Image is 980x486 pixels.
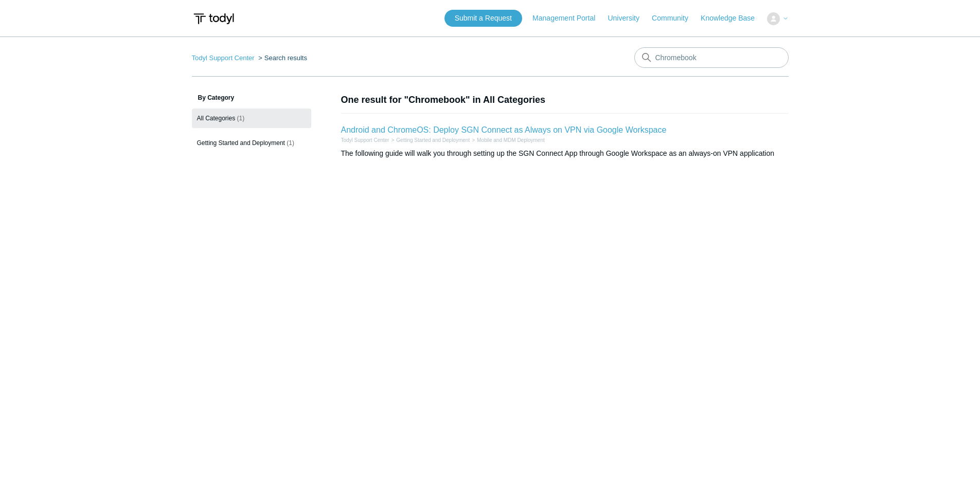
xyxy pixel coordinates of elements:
h1: One result for "Chromebook" in All Categories [341,93,789,107]
a: Getting Started and Deployment (1) [192,133,311,153]
a: Community [652,13,699,24]
a: Todyl Support Center [192,54,255,62]
li: Todyl Support Center [192,54,257,62]
li: Getting Started and Deployment [389,136,470,144]
div: The following guide will walk you through setting up the SGN Connect App through Google Workspace... [341,148,789,159]
img: Todyl Support Center Help Center home page [192,9,236,28]
a: Submit a Request [444,10,522,27]
li: Mobile and MDM Deployment [470,136,545,144]
li: Todyl Support Center [341,136,389,144]
a: Android and ChromeOS: Deploy SGN Connect as Always on VPN via Google Workspace [341,125,667,134]
a: Mobile and MDM Deployment [477,137,545,143]
a: Management Portal [532,13,605,24]
span: Getting Started and Deployment [197,139,285,147]
span: All Categories [197,115,236,122]
h3: By Category [192,93,311,102]
span: (1) [237,115,245,122]
span: (1) [287,139,294,147]
input: Search [634,47,789,68]
a: Knowledge Base [701,13,765,24]
li: Search results [256,54,307,62]
a: University [608,13,649,24]
a: Todyl Support Center [341,137,389,143]
a: Getting Started and Deployment [396,137,470,143]
a: All Categories (1) [192,109,311,128]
